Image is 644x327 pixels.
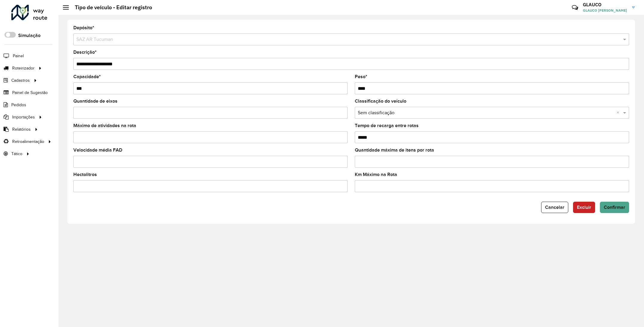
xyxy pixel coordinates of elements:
span: Retroalimentação [12,138,44,145]
label: Capacidade [73,73,101,80]
span: GLAUCO [PERSON_NAME] [583,8,628,13]
label: Classificação do veículo [355,98,406,105]
label: Depósito [73,24,94,31]
button: Confirmar [600,202,629,213]
span: Painel [13,53,24,59]
button: Cancelar [541,202,568,213]
span: Cancelar [545,205,564,210]
h2: Tipo de veículo - Editar registro [69,4,152,11]
a: Contato Rápido [569,1,581,14]
span: Painel de Sugestão [12,90,48,96]
h3: GLAUCO [583,2,628,7]
button: Excluir [573,202,595,213]
span: Cadastros [11,77,30,84]
span: Importações [12,114,35,120]
span: Relatórios [12,126,31,132]
label: Velocidade média FAD [73,146,122,154]
span: Confirmar [604,205,625,210]
label: Tempo de recarga entre rotas [355,122,419,129]
label: Máximo de atividades na rota [73,122,136,129]
label: Km Máximo na Rota [355,171,397,178]
span: Pedidos [11,102,26,108]
label: Descrição [73,49,97,56]
span: Clear all [617,109,622,116]
span: Roteirizador [12,65,35,71]
label: Hectolitros [73,171,97,178]
span: Tático [11,151,22,157]
label: Simulação [18,32,41,39]
label: Quantidade de eixos [73,98,117,105]
label: Peso [355,73,367,80]
label: Quantidade máxima de itens por rota [355,146,434,154]
span: Excluir [577,205,591,210]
